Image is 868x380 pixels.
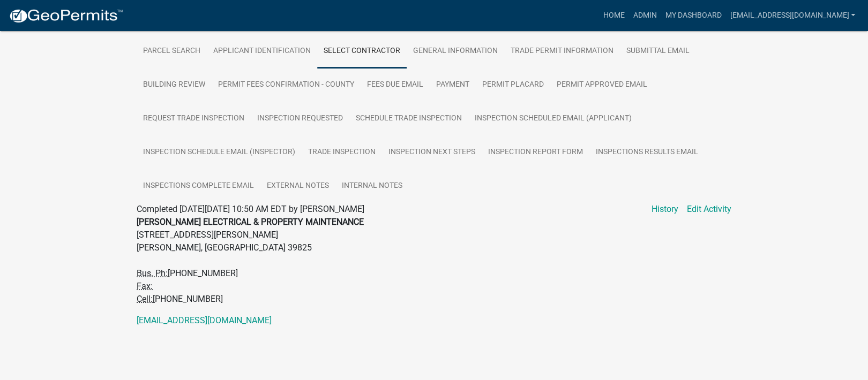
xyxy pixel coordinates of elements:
abbr: Business Cell [137,294,153,304]
a: Edit Activity [687,203,731,216]
a: Schedule Trade Inspection [349,102,468,136]
abbr: Business Phone [137,268,168,278]
a: Fees Due Email [361,68,430,102]
a: Inspection Report Form [482,135,589,170]
span: Completed [DATE][DATE] 10:50 AM EDT by [PERSON_NAME] [137,204,364,214]
a: Submittal Email [620,34,696,69]
a: Trade Inspection [302,135,382,170]
address: [STREET_ADDRESS][PERSON_NAME] [PERSON_NAME], [GEOGRAPHIC_DATA] 39825 [PHONE_NUMBER] [PHONE_NUMBER] [137,216,731,306]
a: Select Contractor [317,34,407,69]
abbr: Fax Number [137,281,153,291]
a: Permit Fees Confirmation - County [212,68,361,102]
a: Inspection Next Steps [382,135,482,170]
a: General Information [407,34,504,69]
a: Home [598,5,628,26]
a: Permit Placard [476,68,550,102]
a: History [652,203,678,216]
a: Parcel search [137,34,207,69]
a: Applicant Identification [207,34,317,69]
a: Inspection Scheduled Email (Applicant) [468,102,638,136]
a: Building Review [137,68,212,102]
a: External Notes [260,169,335,203]
a: Permit Approved Email [550,68,654,102]
a: Admin [628,5,661,26]
a: [EMAIL_ADDRESS][DOMAIN_NAME] [137,315,272,325]
a: Inspection Requested [251,102,349,136]
a: Payment [430,68,476,102]
a: My Dashboard [661,5,725,26]
a: Inspections Results Email [589,135,705,170]
strong: [PERSON_NAME] ELECTRICAL & PROPERTY MAINTENANCE [137,217,364,227]
a: [EMAIL_ADDRESS][DOMAIN_NAME] [725,5,859,26]
a: Request Trade Inspection [137,102,251,136]
a: Internal Notes [335,169,409,203]
a: Trade Permit Information [504,34,620,69]
a: Inspection Schedule Email (Inspector) [137,135,302,170]
a: Inspections Complete Email [137,169,260,203]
